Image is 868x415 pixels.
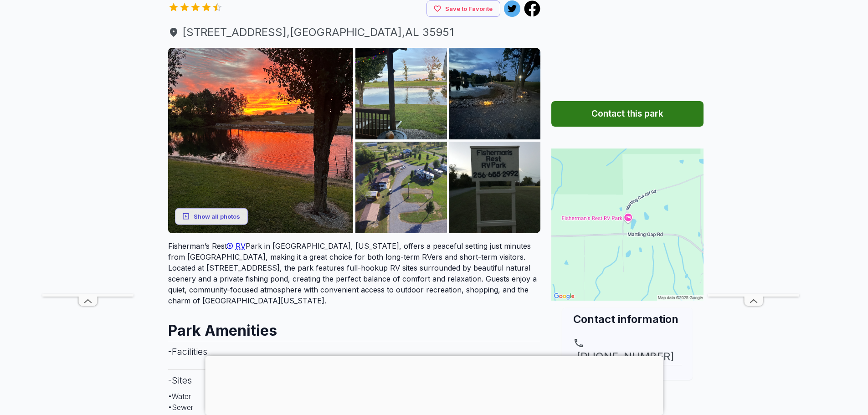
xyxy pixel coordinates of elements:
[573,338,682,365] a: [PHONE_NUMBER]
[168,24,541,41] a: [STREET_ADDRESS],[GEOGRAPHIC_DATA],AL 35951
[175,208,248,225] button: Show all photos
[573,312,682,327] h2: Contact information
[449,48,541,139] img: 61b0e787365dfe6d787105e9%2FIMG_6270.jpeg
[355,142,447,233] img: 61b0e787365dfe6d787105e9%2FIMG-361386231961361.jpg
[708,21,799,294] iframe: Advertisement
[168,369,541,391] h3: - Sites
[168,48,354,233] img: 61b0e787365dfe6d787105e9%2FIMG_4751.jpeg
[551,101,704,127] button: Contact this park
[42,21,134,294] iframe: Advertisement
[205,356,663,413] iframe: Advertisement
[236,241,246,251] span: RV
[168,241,541,306] p: Fisherman’s Rest Park in [GEOGRAPHIC_DATA], [US_STATE], offers a peaceful setting just minutes fr...
[168,24,541,41] span: [STREET_ADDRESS] , [GEOGRAPHIC_DATA] , AL 35951
[426,0,500,17] button: Save to Favorite
[355,48,447,139] img: 61b0e787365dfe6d787105e9%2FIMG_6135.jpeg
[168,392,191,401] span: • Water
[227,241,246,251] a: RV
[551,149,704,301] img: Map for Fisherman's Rest RV Park
[449,142,541,233] img: 61b0e787365dfe6d787105e9%2FIMG-361385991971837.jpg
[168,403,193,412] span: • Sewer
[168,341,541,362] h3: - Facilities
[168,313,541,341] h2: Park Amenities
